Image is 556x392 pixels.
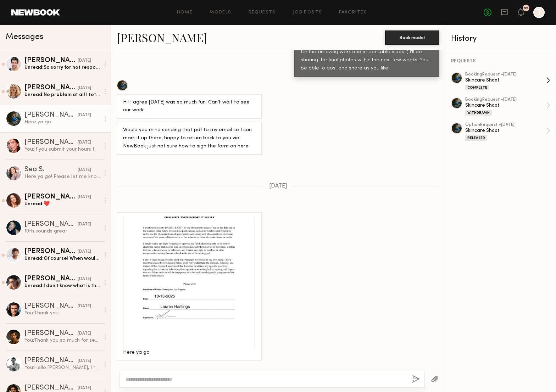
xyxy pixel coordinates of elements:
[117,30,207,45] a: [PERSON_NAME]
[24,84,78,91] div: [PERSON_NAME]
[24,221,78,228] div: [PERSON_NAME]
[6,33,43,41] span: Messages
[78,167,91,173] div: [DATE]
[24,91,100,98] div: Unread: No problem at all I totally understand. Thank you for letting me know.
[78,330,91,337] div: [DATE]
[24,364,100,371] div: You: Hello [PERSON_NAME], I think you would be a great fit for an upcoming video I'm planning for...
[24,173,100,180] div: Here ya go! Please let me know if you need anything else :)
[524,6,528,10] div: 55
[301,32,433,73] div: As soon as the release is signed I'll release your hours on Newbook. But also, what a great shoot...
[465,123,546,127] div: option Request • [DATE]
[24,57,78,64] div: [PERSON_NAME]
[78,385,91,392] div: [DATE]
[24,248,78,255] div: [PERSON_NAME]
[24,310,100,317] div: You: Thank you!
[24,330,78,337] div: [PERSON_NAME]
[269,183,287,189] span: [DATE]
[78,358,91,364] div: [DATE]
[465,123,550,141] a: optionRequest •[DATE]Skincare ShootReleased
[465,72,546,77] div: booking Request • [DATE]
[78,248,91,255] div: [DATE]
[24,166,78,173] div: Sea S.
[78,221,91,228] div: [DATE]
[24,385,78,392] div: [PERSON_NAME]
[465,85,489,90] div: Complete
[465,72,550,90] a: bookingRequest •[DATE]Skincare ShootComplete
[78,194,91,201] div: [DATE]
[78,112,91,119] div: [DATE]
[339,10,367,15] a: Favorites
[465,97,550,116] a: bookingRequest •[DATE]Skincare ShootWithdrawn
[210,10,231,15] a: Models
[78,57,91,64] div: [DATE]
[78,276,91,282] div: [DATE]
[24,337,100,344] div: You: Thank you so much for sending that info along! Forwarding it to the client now :)
[123,349,255,357] div: Here ya go
[24,139,78,146] div: [PERSON_NAME]
[24,282,100,289] div: Unread: I don’t know what is the vibe
[465,97,546,102] div: booking Request • [DATE]
[24,194,78,201] div: [PERSON_NAME]
[465,110,492,116] div: Withdrawn
[78,139,91,146] div: [DATE]
[385,30,439,45] button: Book model
[24,275,78,282] div: [PERSON_NAME]
[123,99,255,115] div: Hi! I agree [DATE] was so much fun. Can’t wait to see our work!
[78,303,91,310] div: [DATE]
[533,7,545,18] a: T
[24,146,100,153] div: You: If you submit your hours I can approve :)
[177,10,193,15] a: Home
[24,228,100,235] div: 10th sounds great
[24,64,100,71] div: Unread: So sorry for not responding to this! The message was never forwarded to my email… hope yo...
[465,127,546,134] div: Skincare Shoot
[24,119,100,125] div: Here ya go
[293,10,322,15] a: Job Posts
[451,59,550,64] div: REQUESTS
[465,102,546,109] div: Skincare Shoot
[465,135,487,141] div: Released
[78,85,91,91] div: [DATE]
[24,112,78,119] div: [PERSON_NAME]
[249,10,276,15] a: Requests
[24,303,78,310] div: [PERSON_NAME]
[451,35,550,43] div: History
[123,126,255,151] div: Would you mind sending that pdf to my email so I can mark it up there, happy to return back to yo...
[465,77,546,84] div: Skincare Shoot
[385,34,439,40] a: Book model
[24,255,100,262] div: Unread: Of course! When would the shoot take place? Could you share a few more details? Thanks a ...
[24,357,78,364] div: [PERSON_NAME]
[24,201,100,207] div: Unread: ❤️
